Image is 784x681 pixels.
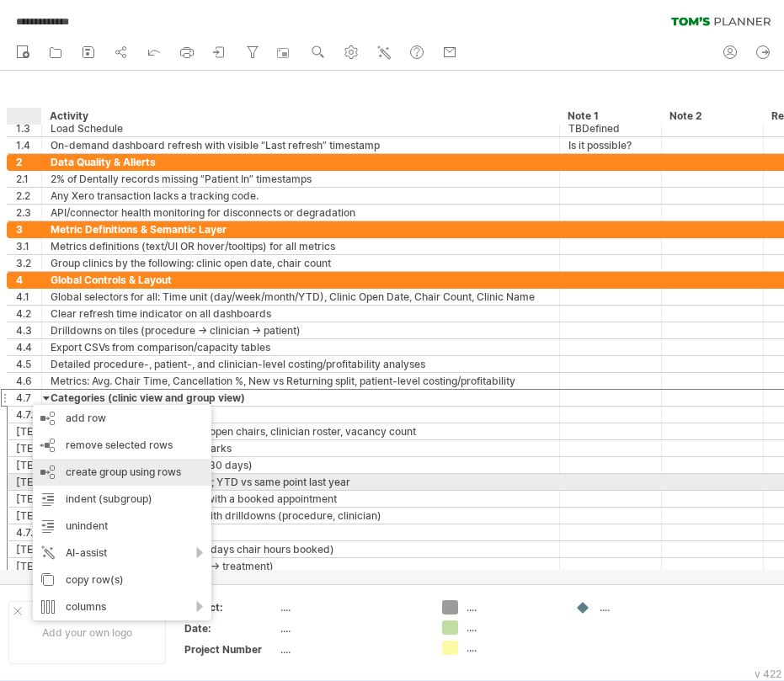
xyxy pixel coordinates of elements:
div: Load Schedule [51,120,551,136]
div: Global selectors for all: Time unit (day/week/month/YTD), Clinic Open Date, Chair Count, Clinic Name [51,289,551,305]
div: Metric Definitions & Semantic Layer [51,221,551,237]
div: [TECHNICAL_ID] [16,558,41,574]
div: 4.4 [16,339,41,355]
div: 4.1 [16,289,41,305]
div: indent (subgroup) [33,486,211,513]
div: Work invoiced [DATE] (£) with drilldowns (procedure, clinician) [51,508,551,524]
div: Add your own logo [8,601,166,664]
div: 2.2 [16,188,41,204]
div: TBDefined [568,120,653,136]
div: add row [33,405,211,432]
div: .... [467,600,558,614]
div: 2% of Dentally records missing “Patient In” timestamps [51,171,551,187]
div: Project Number [184,642,277,657]
div: .... [600,600,691,614]
div: 4.7.1 [16,407,41,423]
div: Project: [184,600,277,614]
div: Is it possible? [568,137,653,153]
div: On-demand dashboard refresh with visible “Last refresh” timestamp [51,137,551,153]
div: MTD vs same point last year; YTD vs same point last year [51,474,551,490]
div: .... [280,600,422,614]
div: Activity [50,108,550,125]
div: Detailed procedure-, patient-, and clinician-level costing/profitability analyses [51,356,551,372]
div: 4.3 [16,322,41,338]
div: 2.3 [16,205,41,221]
div: columns [33,593,211,620]
div: .... [280,642,422,657]
div: Metrics: Avg. Chair Time, Cancellation %, New vs Returning split, patient-level costing/profitabi... [51,373,551,389]
div: 3.1 [16,238,41,254]
div: 4.7.2 [16,524,41,540]
div: AI-assist [33,540,211,567]
div: 1.4 [16,137,41,153]
div: Business Overview [51,407,551,423]
div: Future bookings % (next 30 days chair hours booked) [51,541,551,557]
div: copy row(s) [33,567,211,593]
div: Revenue [DATE] vs Benchmarks [51,440,551,456]
div: API/connector health monitoring for disconnects or degradation [51,205,551,221]
div: .... [467,620,558,635]
div: [TECHNICAL_ID] [16,491,41,507]
div: [TECHNICAL_ID] [16,541,41,557]
div: Export CSVs from comparison/capacity tables [51,339,551,355]
div: create group using rows [33,459,211,486]
div: 4.6 [16,373,41,389]
div: 2 [16,154,41,170]
div: [TECHNICAL_ID] [16,457,41,473]
div: Any Xero transaction lacks a tracking code. [51,188,551,204]
div: 4.2 [16,306,41,322]
div: Note 1 [568,108,652,125]
div: 3.2 [16,255,41,271]
div: New patients registered; % with a booked appointment [51,491,551,507]
div: Group clinics by the following: clinic open date, chair count [51,255,551,271]
div: 4 [16,272,41,288]
div: Average lead time (booking → treatment) [51,558,551,574]
div: Note 2 [669,108,754,125]
div: 4.7 [16,390,41,406]
div: 1.3 [16,120,41,136]
div: 4.5 [16,356,41,372]
div: Metrics definitions (text/UI OR hover/tooltips) for all metrics [51,238,551,254]
div: Clear refresh time indicator on all dashboards [51,306,551,322]
div: Global Controls & Layout [51,272,551,288]
div: unindent [33,513,211,540]
div: .... [467,641,558,655]
div: 3 [16,221,41,237]
div: Clinic Capacity Dashboard: open chairs, clinician roster, vacancy count [51,423,551,439]
div: [TECHNICAL_ID] [16,440,41,456]
div: Running daily average (last 30 days) [51,457,551,473]
span: remove selected rows [66,439,173,451]
div: Categories (clinic view and group view) [51,390,551,406]
div: .... [280,621,422,636]
div: Data Quality & Allerts [51,154,551,170]
div: 2.1 [16,171,41,187]
div: Date: [184,621,277,636]
div: v 422 [755,668,781,680]
div: Drilldowns on tiles (procedure → clinician → patient) [51,322,551,338]
div: Patient & Appointment [51,524,551,540]
div: [TECHNICAL_ID] [16,508,41,524]
div: [TECHNICAL_ID] [16,474,41,490]
div: [TECHNICAL_ID] [16,423,41,439]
